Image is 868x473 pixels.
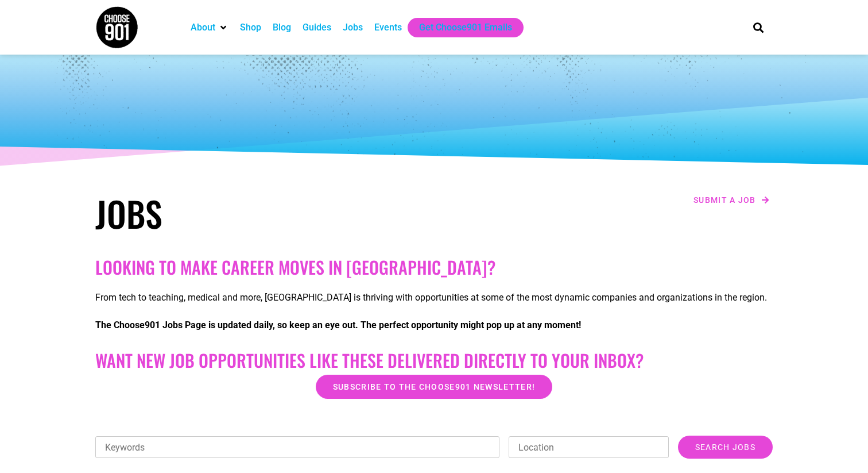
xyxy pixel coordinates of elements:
a: Blog [273,21,291,34]
a: About [191,21,215,34]
h1: Jobs [95,193,428,234]
a: Events [374,21,402,34]
input: Search Jobs [678,436,773,459]
span: Submit a job [693,196,756,204]
a: Jobs [343,21,363,34]
span: Subscribe to the Choose901 newsletter! [333,383,535,391]
h2: Want New Job Opportunities like these Delivered Directly to your Inbox? [95,350,773,371]
h2: Looking to make career moves in [GEOGRAPHIC_DATA]? [95,257,773,278]
input: Location [509,436,669,458]
input: Keywords [95,436,499,458]
a: Shop [240,21,261,34]
a: Submit a job [690,193,773,207]
p: From tech to teaching, medical and more, [GEOGRAPHIC_DATA] is thriving with opportunities at some... [95,291,773,305]
div: Search [749,18,768,37]
a: Guides [303,21,331,34]
a: Get Choose901 Emails [419,21,512,34]
nav: Main nav [185,18,734,37]
strong: The Choose901 Jobs Page is updated daily, so keep an eye out. The perfect opportunity might pop u... [95,320,581,330]
div: About [185,18,234,37]
a: Subscribe to the Choose901 newsletter! [316,375,552,399]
